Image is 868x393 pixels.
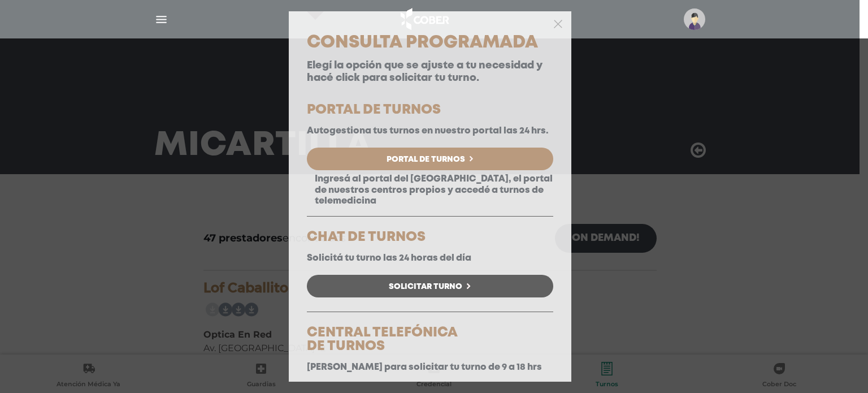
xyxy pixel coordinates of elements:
p: Solicitá tu turno las 24 horas del día [307,253,553,264]
a: Solicitar Turno [307,275,553,297]
h5: PORTAL DE TURNOS [307,103,553,117]
h5: CENTRAL TELEFÓNICA DE TURNOS [307,326,553,353]
span: Consulta Programada [307,35,538,50]
p: Autogestiona tus turnos en nuestro portal las 24 hrs. [307,126,553,136]
p: Elegí la opción que se ajuste a tu necesidad y hacé click para solicitar tu turno. [307,60,553,84]
span: Portal de Turnos [387,156,465,163]
p: Ingresá al portal del [GEOGRAPHIC_DATA], el portal de nuestros centros propios y accedé a turnos ... [307,174,553,206]
p: [PERSON_NAME] para solicitar tu turno de 9 a 18 hrs [307,362,553,373]
span: Solicitar Turno [389,283,462,291]
a: Portal de Turnos [307,148,553,170]
h5: CHAT DE TURNOS [307,231,553,244]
